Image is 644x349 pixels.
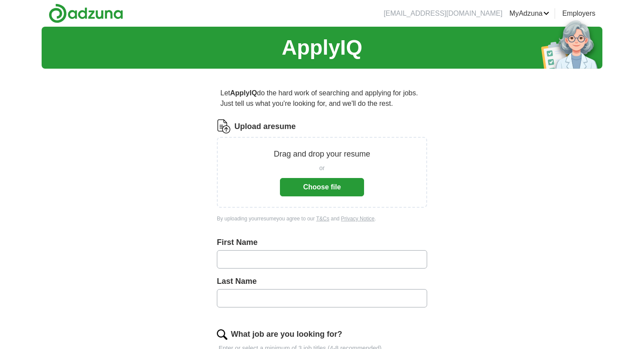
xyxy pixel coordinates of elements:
[217,84,427,112] p: Let do the hard work of searching and applying for jobs. Just tell us what you're looking for, an...
[234,121,296,133] label: Upload a resume
[510,8,550,19] a: MyAdzuna
[217,329,227,340] img: search.png
[562,8,595,19] a: Employers
[316,216,329,222] a: T&Cs
[282,32,362,63] h1: ApplyIQ
[274,148,370,160] p: Drag and drop your resume
[341,216,375,222] a: Privacy Notice
[384,8,502,19] li: [EMAIL_ADDRESS][DOMAIN_NAME]
[230,89,257,97] strong: ApplyIQ
[231,328,342,340] label: What job are you looking for?
[49,3,123,23] img: Adzuna logo
[319,164,325,173] span: or
[217,119,231,133] img: CV Icon
[280,178,364,196] button: Choose file
[217,237,427,248] label: First Name
[217,215,427,223] div: By uploading your resume you agree to our and .
[217,276,427,287] label: Last Name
